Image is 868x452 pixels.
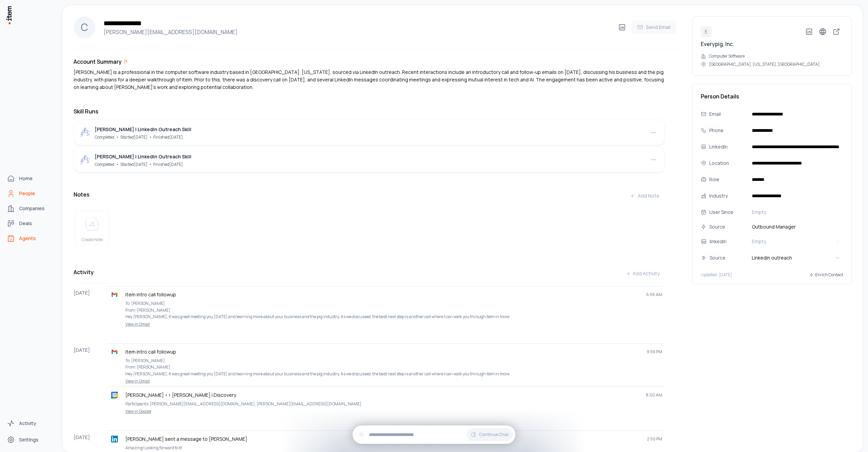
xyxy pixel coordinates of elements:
[709,127,746,134] div: Phone
[109,409,662,414] a: View in Google
[84,217,100,232] img: create note
[153,161,183,167] span: Finished [DATE]
[4,417,56,430] a: Activity
[646,292,662,297] span: 6:56 AM
[467,428,513,441] button: Continue Chat
[120,134,148,140] span: Started [DATE]
[19,220,32,227] span: Deals
[19,205,45,212] span: Companies
[809,269,843,281] button: Enrich Contact
[125,300,662,320] p: To: [PERSON_NAME] From: [PERSON_NAME] Hey [PERSON_NAME], It was great meeting you [DATE] and lear...
[646,392,662,398] span: 8:00 AM
[479,432,509,437] span: Continue Chat
[109,378,662,384] a: View in Gmail
[620,267,665,280] button: Add Activity
[709,192,746,200] div: Industry
[95,153,191,160] div: [PERSON_NAME] | LinkedIn Outreach Skill
[74,16,95,38] div: C
[709,110,746,118] div: Email
[749,223,843,231] span: Outbound Manager
[116,161,119,167] span: •
[95,126,191,133] div: [PERSON_NAME] | LinkedIn Outreach Skill
[709,176,746,183] div: Role
[19,420,36,427] span: Activity
[752,209,766,216] span: Empty
[19,190,35,197] span: People
[116,134,119,140] span: •
[111,348,118,355] img: gmail logo
[709,62,820,67] p: [GEOGRAPHIC_DATA], [US_STATE], [GEOGRAPHIC_DATA]
[701,92,843,100] h3: Person Details
[80,154,91,165] img: outbound
[125,436,641,442] p: [PERSON_NAME] sent a message to [PERSON_NAME]
[74,268,94,276] h3: Activity
[630,192,660,199] div: Add Note
[111,291,118,298] img: gmail logo
[4,217,56,230] a: Deals
[74,286,106,330] div: [DATE]
[4,232,56,245] a: Agents
[749,207,843,218] button: Empty
[710,254,753,262] div: Source
[701,26,712,37] div: E
[709,223,746,231] div: Source
[74,58,122,66] h3: Account Summary
[101,28,615,36] h4: [PERSON_NAME][EMAIL_ADDRESS][DOMAIN_NAME]
[752,238,766,245] span: Empty
[5,5,12,25] img: Item Brain Logo
[95,134,114,140] span: Completed
[19,235,36,242] span: Agents
[19,436,38,443] span: Settings
[109,322,662,327] a: View in Gmail
[111,392,118,399] img: gcal logo
[647,436,662,442] span: 2:50 PM
[149,134,152,140] span: •
[709,53,745,59] p: Computer Software
[710,238,753,245] div: linkedin
[749,236,843,247] button: Empty
[4,202,56,215] a: Companies
[75,211,109,245] button: create noteCreate Note
[701,272,732,278] p: Updated: [DATE]
[125,392,640,399] p: [PERSON_NAME] <> [PERSON_NAME] | Discovery
[647,349,662,355] span: 9:56 PM
[701,40,734,48] a: Everypig, Inc.
[709,143,746,151] div: LinkedIn
[74,190,90,199] h3: Notes
[149,161,152,167] span: •
[74,343,106,417] div: [DATE]
[709,159,746,167] div: Location
[81,237,103,243] span: Create Note
[74,68,665,91] p: [PERSON_NAME] is a professional in the computer software industry based in [GEOGRAPHIC_DATA], [US...
[153,134,183,140] span: Finished [DATE]
[4,433,56,447] a: Settings
[4,187,56,200] a: People
[125,357,662,377] p: To: [PERSON_NAME] From: [PERSON_NAME] Hey [PERSON_NAME], It was great meeting you [DATE] and lear...
[709,208,746,216] div: User Since
[111,436,118,442] img: linkedin logo
[353,425,515,444] div: Continue Chat
[4,172,56,185] a: Home
[74,107,665,115] h3: Skill Runs
[120,161,148,167] span: Started [DATE]
[125,401,662,407] p: Participants: [PERSON_NAME][EMAIL_ADDRESS][DOMAIN_NAME], [PERSON_NAME][EMAIL_ADDRESS][DOMAIN_NAME]
[80,127,91,138] img: outbound
[125,445,662,451] p: Amazing! Looking forward to it!
[95,161,114,167] span: Completed
[624,189,665,203] button: Add Note
[125,348,641,355] p: item intro call followup
[125,291,641,298] p: item intro call followup
[19,175,33,182] span: Home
